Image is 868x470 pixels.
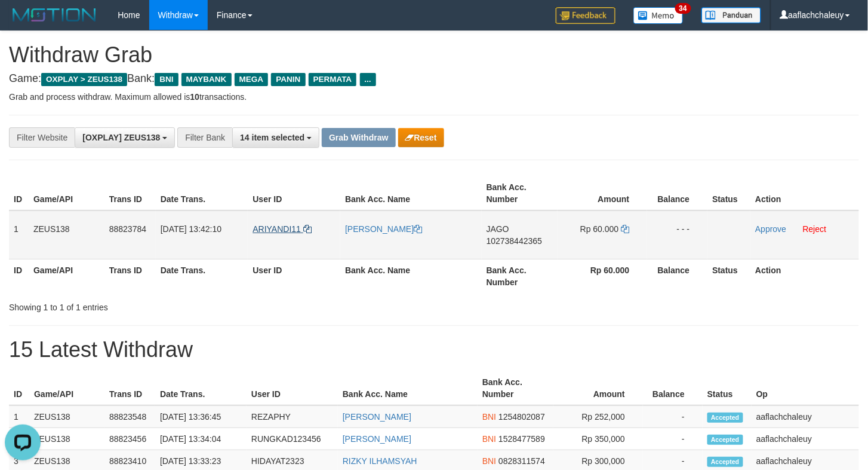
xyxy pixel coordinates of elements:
th: Game/API [29,371,104,405]
img: Button%20Memo.svg [633,7,684,24]
th: Date Trans. [155,371,247,405]
h1: 15 Latest Withdraw [9,338,859,362]
th: Date Trans. [156,259,248,293]
td: - - - [647,210,707,260]
span: PERMATA [309,73,357,86]
td: aaflachchaleuy [752,428,859,450]
a: Reject [803,224,827,234]
a: RIZKY ILHAMSYAH [343,456,417,466]
span: [DATE] 13:42:10 [161,224,221,234]
a: Copy 60000 to clipboard [621,224,629,234]
span: Rp 60.000 [580,224,619,234]
th: ID [9,371,29,405]
th: Bank Acc. Name [340,176,482,210]
th: Status [707,176,750,210]
span: Accepted [707,435,743,445]
th: Balance [647,176,707,210]
img: MOTION_logo.png [9,6,100,24]
button: Reset [398,128,444,147]
span: MAYBANK [181,73,232,86]
th: Action [750,176,859,210]
th: Game/API [29,259,104,293]
span: BNI [482,412,496,422]
span: Copy 0828311574 to clipboard [498,456,545,466]
span: BNI [482,456,496,466]
div: Filter Website [9,127,75,148]
p: Grab and process withdraw. Maximum allowed is transactions. [9,91,859,103]
span: Accepted [707,457,743,467]
th: Date Trans. [156,176,248,210]
td: ZEUS138 [29,428,104,450]
span: Copy 102738442365 to clipboard [487,236,542,246]
th: ID [9,176,29,210]
button: Grab Withdraw [322,128,395,147]
th: Balance [647,259,707,293]
div: Showing 1 to 1 of 1 entries [9,297,353,313]
th: Status [703,371,752,405]
td: Rp 350,000 [553,428,643,450]
th: Action [750,259,859,293]
td: ZEUS138 [29,210,104,260]
th: User ID [247,371,338,405]
a: Approve [755,224,786,234]
td: [DATE] 13:34:04 [155,428,247,450]
th: Amount [558,176,648,210]
th: Trans ID [104,371,155,405]
span: JAGO [487,224,509,234]
th: Balance [643,371,703,405]
th: Bank Acc. Number [478,371,553,405]
a: [PERSON_NAME] [343,434,411,444]
span: MEGA [235,73,269,86]
span: [OXPLAY] ZEUS138 [82,133,160,142]
th: Trans ID [104,259,156,293]
td: - [643,405,703,428]
th: Rp 60.000 [558,259,648,293]
td: ZEUS138 [29,405,104,428]
span: 34 [675,3,691,14]
th: Game/API [29,176,104,210]
span: BNI [155,73,178,86]
th: Status [707,259,750,293]
th: Bank Acc. Number [482,259,558,293]
span: OXPLAY > ZEUS138 [41,73,127,86]
img: panduan.png [701,7,761,23]
a: [PERSON_NAME] [345,224,422,234]
a: ARIYANDI11 [253,224,312,234]
td: 88823456 [104,428,155,450]
th: Op [752,371,859,405]
strong: 10 [190,92,199,102]
th: Bank Acc. Number [482,176,558,210]
h4: Game: Bank: [9,73,859,85]
span: 88823784 [109,224,146,234]
td: [DATE] 13:36:45 [155,405,247,428]
span: Copy 1254802087 to clipboard [498,412,545,422]
td: RUNGKAD123456 [247,428,338,450]
button: [OXPLAY] ZEUS138 [75,127,175,148]
h1: Withdraw Grab [9,43,859,67]
td: 1 [9,210,29,260]
td: Rp 252,000 [553,405,643,428]
th: Trans ID [104,176,156,210]
img: Feedback.jpg [556,7,615,24]
span: 14 item selected [240,133,304,142]
th: User ID [248,259,340,293]
td: 1 [9,405,29,428]
span: ARIYANDI11 [253,224,301,234]
span: PANIN [271,73,305,86]
td: 88823548 [104,405,155,428]
button: 14 item selected [232,127,319,148]
span: Accepted [707,413,743,423]
th: Bank Acc. Name [338,371,478,405]
th: Bank Acc. Name [340,259,482,293]
span: Copy 1528477589 to clipboard [498,434,545,444]
td: aaflachchaleuy [752,405,859,428]
button: Open LiveChat chat widget [5,5,41,41]
th: Amount [553,371,643,405]
span: ... [360,73,376,86]
th: User ID [248,176,340,210]
td: REZAPHY [247,405,338,428]
div: Filter Bank [177,127,232,148]
a: [PERSON_NAME] [343,412,411,422]
th: ID [9,259,29,293]
td: - [643,428,703,450]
